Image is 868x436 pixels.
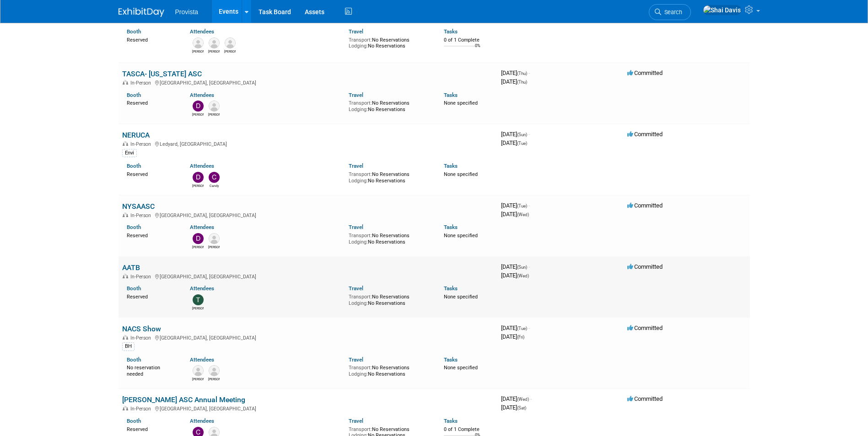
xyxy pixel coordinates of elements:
div: Reserved [127,170,177,178]
a: [PERSON_NAME] ASC Annual Meeting [122,395,245,404]
span: None specified [444,294,478,300]
span: In-Person [130,335,154,341]
span: Transport: [349,426,372,432]
a: Tasks [444,92,458,98]
a: Tasks [444,224,458,230]
span: In-Person [130,406,154,412]
img: Vince Gay [209,233,220,244]
a: Travel [349,285,363,292]
span: (Sun) [517,132,527,137]
a: Attendees [190,356,214,363]
span: In-Person [130,213,154,218]
span: - [528,324,530,331]
span: In-Person [130,141,154,147]
span: In-Person [130,274,154,280]
span: None specified [444,171,478,177]
div: Vince Gay [208,244,220,250]
a: Booth [127,356,141,363]
div: 0 of 1 Complete [444,426,494,433]
span: (Sat) [517,405,526,410]
span: Committed [627,324,663,331]
span: (Thu) [517,80,527,85]
img: ExhibitDay [119,8,164,17]
div: Reserved [127,231,177,239]
img: Ashley Grossman [193,365,204,376]
div: Envi [122,149,137,157]
div: Jeff Kittle [192,48,204,54]
span: Lodging: [349,239,368,245]
img: In-Person Event [123,274,128,278]
div: BH [122,342,135,351]
div: Ledyard, [GEOGRAPHIC_DATA] [122,140,494,147]
span: - [528,69,530,76]
a: Booth [127,28,141,35]
span: Transport: [349,365,372,371]
span: [DATE] [501,272,529,279]
a: NACS Show [122,324,161,333]
span: In-Person [130,80,154,86]
a: Travel [349,356,363,363]
img: Candy Price [209,172,220,183]
span: Transport: [349,37,372,43]
span: Committed [627,263,663,270]
span: - [528,202,530,209]
span: Committed [627,69,663,76]
div: No Reservations No Reservations [349,98,430,112]
div: Reserved [127,292,177,300]
span: (Tue) [517,203,527,208]
span: [DATE] [501,211,529,218]
span: [DATE] [501,395,532,402]
span: (Thu) [517,71,527,76]
img: In-Person Event [123,80,128,85]
div: Ted Vanzante [192,305,204,311]
a: Travel [349,418,363,424]
img: In-Person Event [123,335,128,340]
a: Tasks [444,163,458,169]
div: No Reservations No Reservations [349,170,430,184]
div: Jerry Johnson [208,48,220,54]
img: Debbie Treat [193,172,204,183]
span: - [528,131,530,138]
span: [DATE] [501,131,530,138]
span: Lodging: [349,178,368,184]
img: Dean Dennerline [209,365,220,376]
a: Travel [349,28,363,35]
div: [GEOGRAPHIC_DATA], [GEOGRAPHIC_DATA] [122,272,494,280]
span: Search [661,9,682,16]
div: Austen Turner [224,48,236,54]
span: (Wed) [517,212,529,217]
a: Attendees [190,92,214,98]
span: (Fri) [517,335,524,340]
div: [GEOGRAPHIC_DATA], [GEOGRAPHIC_DATA] [122,334,494,341]
span: Transport: [349,100,372,106]
span: Transport: [349,294,372,300]
span: (Wed) [517,273,529,278]
div: Ashley Grossman [192,376,204,382]
span: Committed [627,395,663,402]
span: [DATE] [501,202,530,209]
img: Austen Turner [225,37,236,48]
div: Debbie Treat [192,112,204,117]
a: Booth [127,92,141,98]
a: Booth [127,224,141,230]
td: 0% [475,43,480,56]
div: Reserved [127,35,177,43]
span: None specified [444,233,478,239]
img: In-Person Event [123,406,128,410]
div: Reserved [127,98,177,106]
a: AATB [122,263,140,272]
a: NERUCA [122,131,150,139]
a: Search [649,4,691,20]
a: Tasks [444,285,458,292]
span: [DATE] [501,324,530,331]
span: (Tue) [517,141,527,146]
a: Travel [349,92,363,98]
div: Dean Dennerline [208,376,220,382]
span: Lodging: [349,43,368,49]
div: [GEOGRAPHIC_DATA], [GEOGRAPHIC_DATA] [122,79,494,86]
div: Vince Gay [208,112,220,117]
a: Booth [127,163,141,169]
span: - [528,263,530,270]
img: Debbie Treat [193,101,204,112]
img: In-Person Event [123,141,128,146]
